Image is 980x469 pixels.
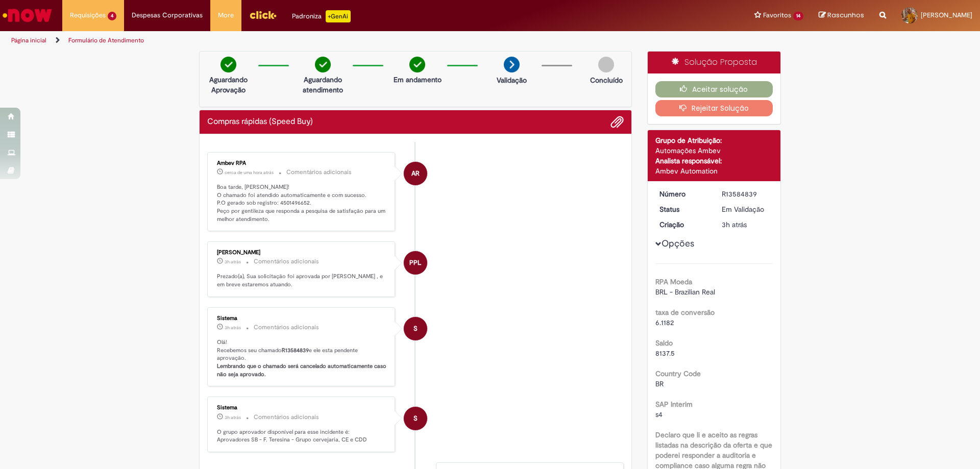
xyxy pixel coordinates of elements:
[411,161,420,186] span: AR
[655,308,715,317] b: taxa de conversão
[254,413,319,422] small: Comentários adicionais
[292,10,351,22] div: Padroniza
[655,277,692,286] b: RPA Moeda
[404,317,427,340] div: System
[655,349,675,358] span: 8137.5
[409,251,421,275] span: PPL
[652,204,715,214] dt: Status
[655,145,773,156] div: Automações Ambev
[217,183,387,224] p: Boa tarde, [PERSON_NAME]! O chamado foi atendido automaticamente e com sucesso. P.O gerado sob re...
[819,11,864,20] a: Rascunhos
[225,169,274,176] time: 01/10/2025 12:12:40
[394,75,442,85] p: Em andamento
[204,75,253,95] p: Aguardando Aprovação
[827,10,864,20] span: Rascunhos
[655,100,773,116] button: Rejeitar Solução
[598,57,614,72] img: img-circle-grey.png
[722,220,747,229] span: 3h atrás
[655,410,663,419] span: s4
[11,36,46,44] a: Página inicial
[793,12,803,20] span: 14
[326,10,351,22] p: +GenAi
[220,57,236,72] img: check-circle-green.png
[217,428,387,444] p: O grupo aprovador disponível para esse incidente é: Aprovadores SB - F. Teresina - Grupo cervejar...
[225,259,241,265] time: 01/10/2025 10:57:13
[763,10,791,20] span: Favoritos
[217,160,387,166] div: Ambev RPA
[404,162,427,185] div: Ambev RPA
[413,406,418,431] span: S
[722,204,769,214] div: Em Validação
[655,338,673,348] b: Saldo
[610,115,624,129] button: Adicionar anexos
[652,189,715,199] dt: Número
[217,362,388,378] b: Lembrando que o chamado será cancelado automaticamente caso não seja aprovado.
[404,407,427,430] div: System
[315,57,331,72] img: check-circle-green.png
[225,169,274,176] span: cerca de uma hora atrás
[655,379,664,388] span: BR
[225,414,241,421] span: 3h atrás
[497,75,527,85] p: Validação
[722,219,769,230] div: 01/10/2025 10:16:11
[655,400,693,409] b: SAP Interim
[286,168,352,177] small: Comentários adicionais
[655,81,773,97] button: Aceitar solução
[921,11,972,19] span: [PERSON_NAME]
[652,219,715,230] dt: Criação
[1,5,54,26] img: ServiceNow
[404,251,427,275] div: Paulo Phillipe Leal Vieira
[590,75,623,85] p: Concluído
[648,52,781,73] div: Solução Proposta
[217,405,387,411] div: Sistema
[225,259,241,265] span: 3h atrás
[282,347,309,354] b: R13584839
[217,250,387,256] div: [PERSON_NAME]
[108,12,116,20] span: 4
[254,257,319,266] small: Comentários adicionais
[298,75,348,95] p: Aguardando atendimento
[132,10,203,20] span: Despesas Corporativas
[254,323,319,332] small: Comentários adicionais
[217,315,387,322] div: Sistema
[655,166,773,176] div: Ambev Automation
[225,325,241,331] span: 3h atrás
[655,156,773,166] div: Analista responsável:
[225,325,241,331] time: 01/10/2025 10:16:23
[8,31,646,50] ul: Trilhas de página
[249,7,277,22] img: click_logo_yellow_360x200.png
[655,287,715,297] span: BRL - Brazilian Real
[655,135,773,145] div: Grupo de Atribuição:
[68,36,144,44] a: Formulário de Atendimento
[504,57,520,72] img: arrow-next.png
[217,338,387,379] p: Olá! Recebemos seu chamado e ele esta pendente aprovação.
[225,414,241,421] time: 01/10/2025 10:16:21
[70,10,106,20] span: Requisições
[722,189,769,199] div: R13584839
[413,316,418,341] span: S
[218,10,234,20] span: More
[409,57,425,72] img: check-circle-green.png
[207,117,313,127] h2: Compras rápidas (Speed Buy) Histórico de tíquete
[655,369,701,378] b: Country Code
[217,273,387,288] p: Prezado(a), Sua solicitação foi aprovada por [PERSON_NAME] , e em breve estaremos atuando.
[722,220,747,229] time: 01/10/2025 10:16:11
[655,318,674,327] span: 6.1182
